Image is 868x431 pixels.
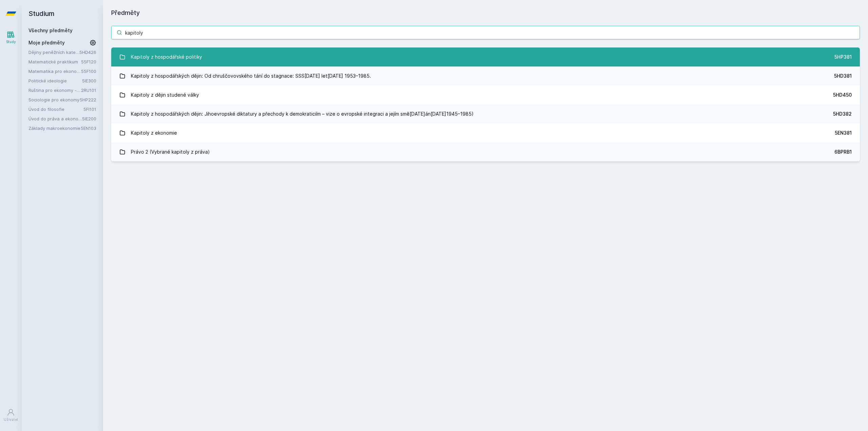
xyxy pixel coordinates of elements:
div: 5HD382 [833,111,852,117]
a: 5IE200 [82,116,96,121]
a: 5HD426 [79,50,96,55]
a: Matematika pro ekonomy (Matematika A) [28,68,81,75]
div: Kapitoly z hospodářské politiky [131,50,202,64]
div: 5HD450 [833,92,852,98]
a: 5EN103 [81,125,96,131]
div: 5HD381 [834,73,852,79]
a: Kapitoly z dějin studené války 5HD450 [111,85,860,104]
a: 5FI101 [83,106,96,112]
a: 55F120 [81,59,96,64]
div: Kapitoly z hospodářských dějin: Od chruščovovského tání do stagnace: SSS[DATE] let[DATE] 1953–1985. [131,69,371,83]
div: Study [6,39,16,44]
div: Právo 2 (Vybrané kapitoly z práva) [131,145,210,159]
div: Kapitoly z dějin studené války [131,88,199,102]
h1: Předměty [111,8,860,18]
div: 5HP381 [834,54,852,60]
a: 55F100 [81,68,96,74]
a: 5HP222 [80,97,96,102]
a: Sociologie pro ekonomy [28,96,80,103]
a: Kapitoly z ekonomie 5EN381 [111,123,860,142]
a: Kapitoly z hospodářských dějin: Od chruščovovského tání do stagnace: SSS[DATE] let[DATE] 1953–198... [111,66,860,85]
a: Uživatel [1,405,20,426]
div: Kapitoly z hospodářských dějin: Jihoevropské diktatury a přechody k demokraticiím – vize o evrops... [131,107,474,121]
a: Všechny předměty [28,27,73,33]
a: 5IE300 [82,78,96,83]
a: Politické ideologie [28,77,82,84]
a: Study [1,27,20,48]
a: Ruština pro ekonomy - základní úroveň 1 (A1) [28,87,81,94]
div: Kapitoly z ekonomie [131,126,177,140]
div: 5EN381 [835,130,852,136]
a: Úvod do práva a ekonomie [28,115,82,122]
a: Dějiny peněžních kategorií a institucí [28,49,79,56]
a: Matematické praktikum [28,58,81,65]
a: 2RU101 [81,87,96,93]
a: Kapitoly z hospodářské politiky 5HP381 [111,47,860,66]
a: Základy makroekonomie [28,125,81,132]
a: Úvod do filosofie [28,106,83,113]
a: Kapitoly z hospodářských dějin: Jihoevropské diktatury a přechody k demokraticiím – vize o evrops... [111,104,860,123]
div: Uživatel [4,417,18,422]
input: Název nebo ident předmětu… [111,26,860,39]
span: Moje předměty [28,39,65,46]
div: 6BPRB1 [834,149,852,155]
a: Právo 2 (Vybrané kapitoly z práva) 6BPRB1 [111,142,860,161]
